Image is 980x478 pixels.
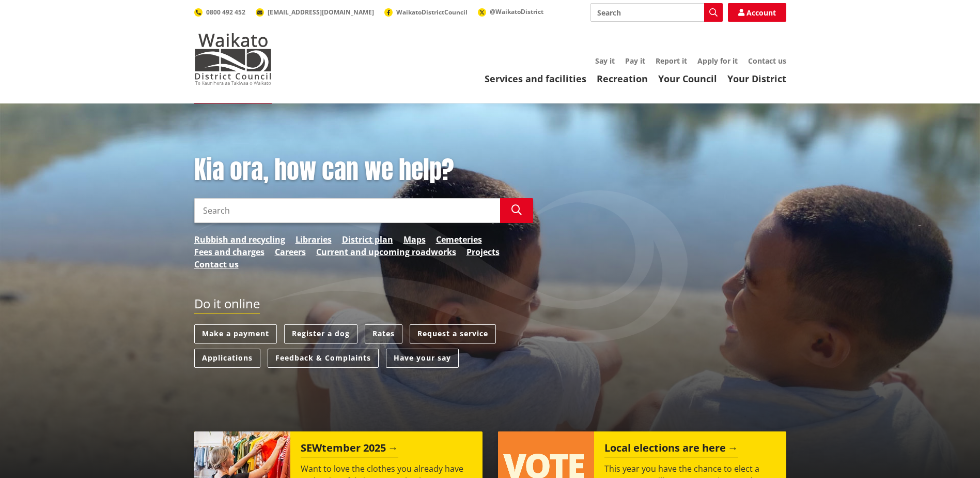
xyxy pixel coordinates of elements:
[194,33,272,85] img: Waikato District Council - Te Kaunihera aa Takiwaa o Waikato
[625,56,645,66] a: Pay it
[656,56,687,66] a: Report it
[256,8,374,17] a: [EMAIL_ADDRESS][DOMAIN_NAME]
[268,349,379,368] a: Feedback & Complaints
[316,246,456,258] a: Current and upcoming roadworks
[595,56,615,66] a: Say it
[194,198,500,223] input: Search input
[727,72,786,85] a: Your District
[384,8,468,17] a: WaikatoDistrictCouncil
[466,246,500,258] a: Projects
[194,233,285,246] a: Rubbish and recycling
[478,7,543,16] a: @WaikatoDistrict
[295,233,332,246] a: Libraries
[403,233,426,246] a: Maps
[194,296,260,315] h2: Do it online
[697,56,738,66] a: Apply for it
[206,8,245,17] span: 0800 492 452
[386,349,459,368] a: Have your say
[748,56,786,66] a: Contact us
[658,72,717,85] a: Your Council
[396,8,468,17] span: WaikatoDistrictCouncil
[365,324,402,343] a: Rates
[342,233,393,246] a: District plan
[485,72,586,85] a: Services and facilities
[590,3,723,22] input: Search input
[194,349,260,368] a: Applications
[604,442,738,457] h2: Local elections are here
[194,258,239,271] a: Contact us
[275,246,306,258] a: Careers
[194,8,245,17] a: 0800 492 452
[490,7,543,16] span: @WaikatoDistrict
[597,72,648,85] a: Recreation
[284,324,357,343] a: Register a dog
[301,442,398,457] h2: SEWtember 2025
[436,233,482,246] a: Cemeteries
[410,324,496,343] a: Request a service
[268,8,374,17] span: [EMAIL_ADDRESS][DOMAIN_NAME]
[194,246,265,258] a: Fees and charges
[194,155,533,185] h1: Kia ora, how can we help?
[728,3,786,22] a: Account
[194,324,277,343] a: Make a payment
